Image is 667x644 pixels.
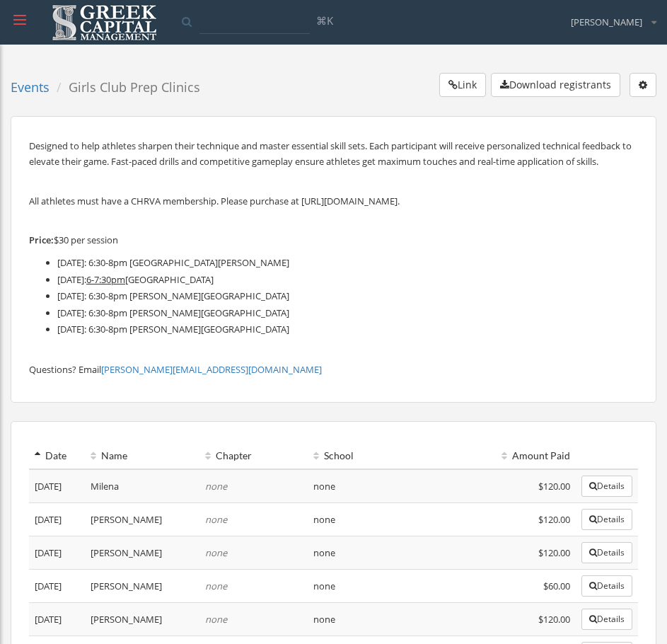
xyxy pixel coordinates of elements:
a: Events [11,79,50,96]
td: [PERSON_NAME] [85,502,199,536]
em: none [205,580,227,592]
button: Details [581,575,632,597]
td: Milena [85,469,199,503]
u: 6-7:30pm [86,273,125,286]
th: Chapter [199,443,308,469]
span: $120.00 [538,613,570,626]
button: Details [581,609,632,630]
td: [PERSON_NAME] [85,602,199,636]
span: ⌘K [316,13,333,28]
button: Details [581,542,632,563]
strong: Price: [29,234,54,246]
span: $60.00 [543,580,570,592]
td: none [308,569,487,602]
li: Girls Club Prep Clinics [50,79,200,97]
a: [PERSON_NAME][EMAIL_ADDRESS][DOMAIN_NAME] [101,363,322,376]
td: [DATE] [29,569,85,602]
td: [DATE] [29,502,85,536]
li: [DATE]: 6:30-8pm [PERSON_NAME][GEOGRAPHIC_DATA] [57,288,638,304]
div: [PERSON_NAME] [562,5,656,29]
p: All athletes must have a CHRVA membership. Please purchase at [URL][DOMAIN_NAME]. [29,193,638,209]
li: [DATE]: 6:30-8pm [GEOGRAPHIC_DATA][PERSON_NAME] [57,255,638,271]
th: Amount Paid [487,443,576,469]
button: Download registrants [491,73,620,97]
th: Date [29,443,85,469]
em: none [205,513,227,526]
span: $120.00 [538,480,570,493]
li: [DATE]: 6:30-8pm [PERSON_NAME][GEOGRAPHIC_DATA] [57,321,638,338]
button: Details [581,509,632,530]
th: Name [85,443,199,469]
li: [DATE]: [GEOGRAPHIC_DATA] [57,272,638,288]
li: [DATE]: 6:30-8pm [PERSON_NAME][GEOGRAPHIC_DATA] [57,305,638,321]
th: School [308,443,487,469]
p: $30 per session [29,232,638,248]
span: $120.00 [538,546,570,559]
td: [PERSON_NAME] [85,569,199,602]
td: [PERSON_NAME] [85,536,199,569]
button: Link [439,73,486,97]
span: $120.00 [538,513,570,526]
p: Questions? Email [29,362,638,377]
td: [DATE] [29,536,85,569]
button: Details [581,476,632,497]
em: none [205,546,227,559]
td: none [308,536,487,569]
td: none [308,602,487,636]
span: [PERSON_NAME] [571,16,642,29]
td: none [308,502,487,536]
td: none [308,469,487,503]
em: none [205,480,227,493]
p: Designed to help athletes sharpen their technique and master essential skill sets. Each participa... [29,138,638,169]
em: none [205,613,227,626]
td: [DATE] [29,602,85,636]
td: [DATE] [29,469,85,503]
